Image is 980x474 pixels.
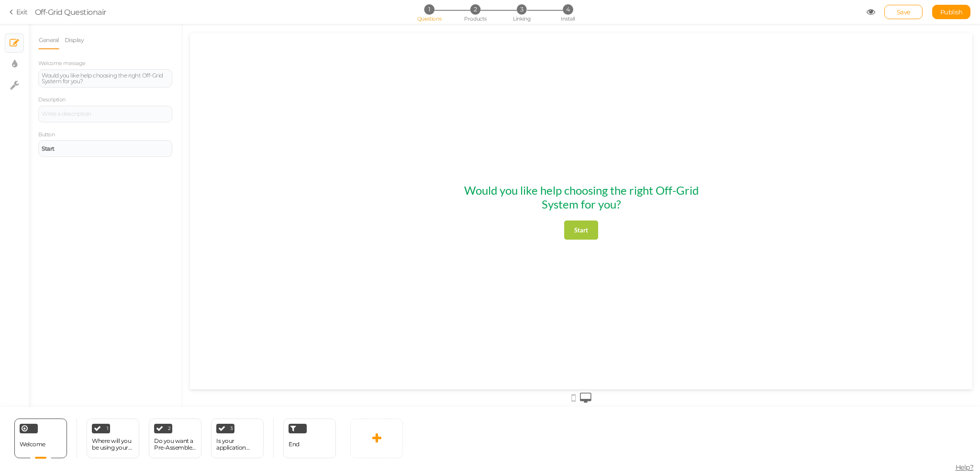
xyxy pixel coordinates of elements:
div: 3 Is your application Single Phase or 3-Phase? [211,419,264,458]
div: Off-Grid Questionair [35,6,106,18]
span: 4 [563,4,573,14]
span: Questions [417,15,442,22]
span: 2 [168,426,171,431]
div: Is your application Single Phase or 3-Phase? [216,438,258,451]
div: Welcome [14,419,67,458]
div: Would you like help choosing the right Off-Grid System for you? [42,73,169,84]
span: End [289,441,300,448]
span: 3 [517,4,527,14]
strong: Start [42,145,55,152]
span: 3 [230,426,233,431]
div: Where will you be using your Off-Grid System [92,438,134,451]
span: Save [897,8,911,16]
span: Welcome [20,441,45,448]
span: Help? [956,463,974,472]
span: 1 [424,4,434,14]
label: Button [38,132,55,138]
strong: Start [384,193,398,200]
li: 4 Install [546,4,590,14]
span: Linking [513,15,530,22]
label: Description [38,97,66,103]
li: 2 Products [453,4,498,14]
a: General [38,31,59,49]
div: 2 Do you want a Pre-Assembled Battery or Battery Kit? [149,419,201,458]
div: 1 Where will you be using your Off-Grid System [87,419,139,458]
span: Publish [940,8,963,16]
div: End [283,419,336,458]
span: 1 [107,426,109,431]
a: Exit [10,7,28,17]
div: Do you want a Pre-Assembled Battery or Battery Kit? [154,438,196,451]
a: Display [64,31,85,49]
span: Install [561,15,575,22]
span: Products [464,15,487,22]
span: 2 [470,4,480,14]
div: Would you like help choosing the right Off-Grid System for you? [263,150,520,177]
li: 3 Linking [500,4,544,14]
label: Welcome message [38,60,86,67]
li: 1 Questions [407,4,451,14]
div: Save [884,5,923,19]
